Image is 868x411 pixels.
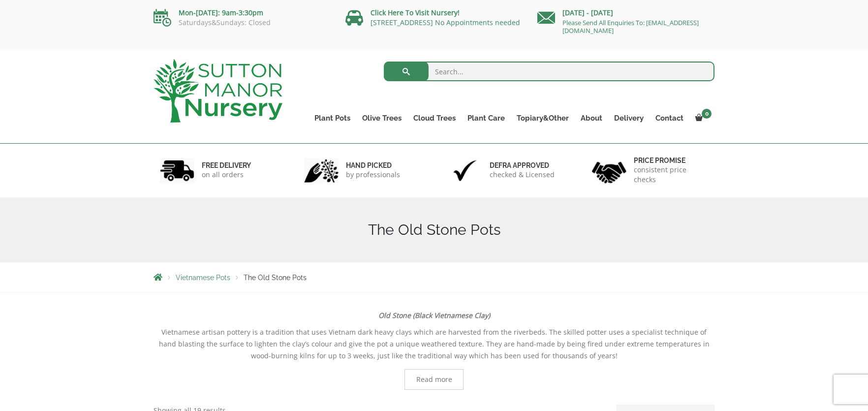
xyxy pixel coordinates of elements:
[384,62,715,81] input: Search...
[309,111,356,125] a: Plant Pots
[416,376,452,383] span: Read more
[154,273,714,281] nav: Breadcrumbs
[608,111,650,125] a: Delivery
[202,170,251,180] p: on all orders
[407,111,462,125] a: Cloud Trees
[448,158,482,183] img: 3.jpg
[702,109,712,119] span: 0
[592,156,626,186] img: 4.jpg
[346,170,400,180] p: by professionals
[202,161,251,170] h6: FREE DELIVERY
[562,18,699,35] a: Please Send All Enquiries To: [EMAIL_ADDRESS][DOMAIN_NAME]
[634,165,709,185] p: consistent price checks
[371,18,520,27] a: [STREET_ADDRESS] No Appointments needed
[378,311,490,320] strong: Old Stone (Black Vietnamese Clay)
[346,161,400,170] h6: hand picked
[160,158,194,183] img: 1.jpg
[356,111,407,125] a: Olive Trees
[490,161,555,170] h6: Defra approved
[154,59,282,123] img: logo
[650,111,689,125] a: Contact
[154,7,331,19] p: Mon-[DATE]: 9am-3:30pm
[490,170,555,180] p: checked & Licensed
[575,111,608,125] a: About
[371,8,460,17] a: Click Here To Visit Nursery!
[634,156,709,165] h6: Price promise
[689,111,714,125] a: 0
[462,111,511,125] a: Plant Care
[511,111,575,125] a: Topiary&Other
[244,274,307,282] span: The Old Stone Pots
[176,274,230,282] a: Vietnamese Pots
[537,7,714,19] p: [DATE] - [DATE]
[304,158,339,183] img: 2.jpg
[154,221,714,239] h1: The Old Stone Pots
[154,19,331,27] p: Saturdays&Sundays: Closed
[154,326,714,362] p: Vietnamese artisan pottery is a tradition that uses Vietnam dark heavy clays which are harvested ...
